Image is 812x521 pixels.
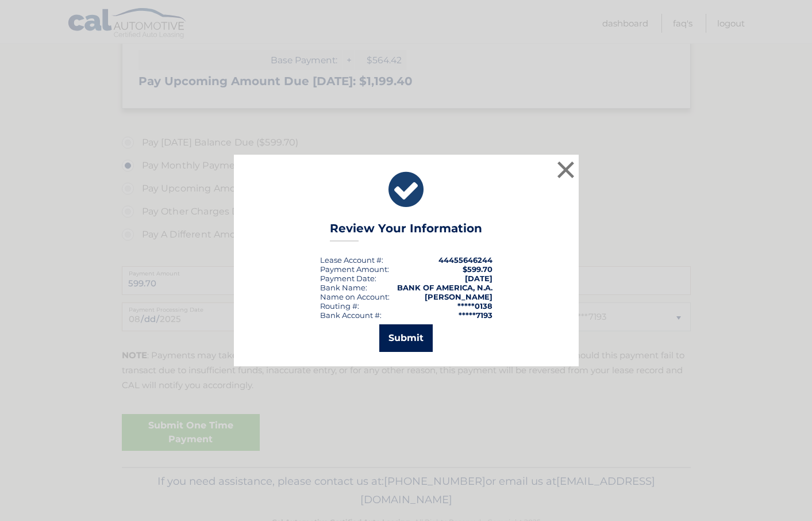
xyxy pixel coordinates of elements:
[397,283,492,292] strong: BANK OF AMERICA, N.A.
[379,324,433,352] button: Submit
[438,255,492,265] strong: 44455646244
[320,274,376,283] div: :
[330,221,482,242] h3: Review Your Information
[320,283,367,292] div: Bank Name:
[320,292,390,301] div: Name on Account:
[320,311,382,320] div: Bank Account #:
[320,265,389,274] div: Payment Amount:
[320,301,359,311] div: Routing #:
[320,274,375,283] span: Payment Date
[425,292,492,301] strong: [PERSON_NAME]
[320,255,383,265] div: Lease Account #:
[465,274,492,283] span: [DATE]
[463,265,492,274] span: $599.70
[555,158,578,181] button: ×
